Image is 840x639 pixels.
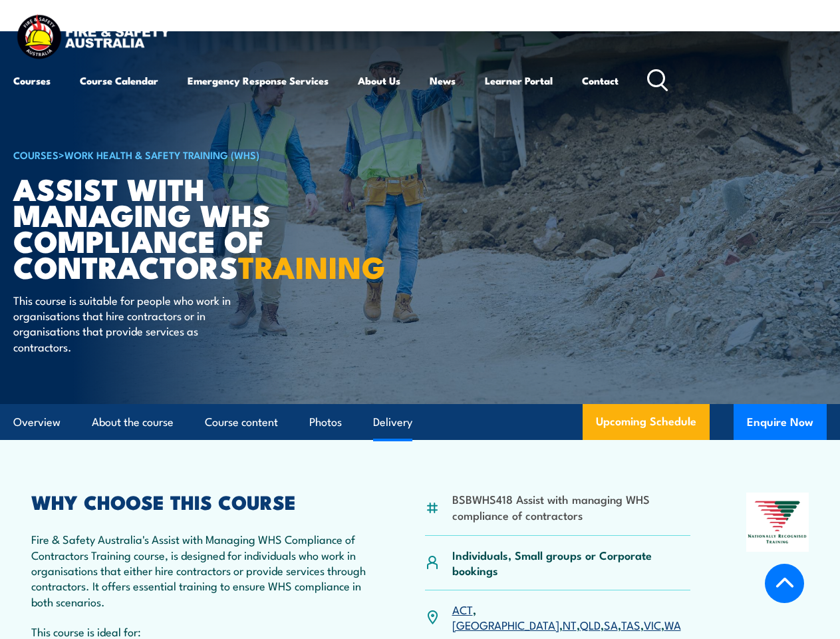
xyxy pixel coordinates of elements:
p: , , , , , , , [452,602,690,633]
h1: Assist with Managing WHS Compliance of Contractors [13,175,342,280]
a: Upcoming Schedule [583,404,710,440]
a: COURSES [13,147,59,162]
a: QLD [580,616,601,632]
a: Delivery [373,405,412,440]
button: Enquire Now [734,404,827,440]
li: BSBWHS418 Assist with managing WHS compliance of contractors [452,491,690,523]
a: Learner Portal [485,65,553,97]
a: Overview [13,405,61,440]
a: About Us [358,65,400,97]
a: Emergency Response Services [188,65,329,97]
a: Work Health & Safety Training (WHS) [65,147,259,162]
img: Nationally Recognised Training logo. [746,493,809,552]
h6: > [13,146,342,162]
a: News [430,65,456,97]
p: Fire & Safety Australia's Assist with Managing WHS Compliance of Contractors Training course, is ... [31,531,368,609]
a: WA [664,616,681,632]
a: VIC [644,616,661,632]
a: Courses [13,65,51,97]
a: Course content [205,405,278,440]
a: Contact [582,65,619,97]
a: About the course [92,405,174,440]
p: Individuals, Small groups or Corporate bookings [452,547,690,578]
a: TAS [621,616,640,632]
a: ACT [452,601,473,617]
strong: TRAINING [238,243,386,289]
a: Course Calendar [80,65,158,97]
a: Photos [309,405,342,440]
a: [GEOGRAPHIC_DATA] [452,616,559,632]
h2: WHY CHOOSE THIS COURSE [31,493,368,510]
a: NT [563,616,577,632]
p: This course is suitable for people who work in organisations that hire contractors or in organisa... [13,292,256,355]
a: SA [604,616,618,632]
p: This course is ideal for: [31,624,368,639]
